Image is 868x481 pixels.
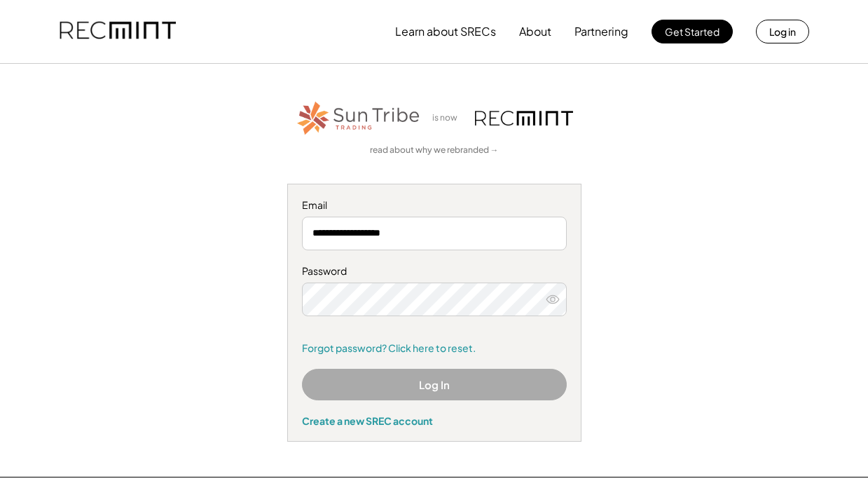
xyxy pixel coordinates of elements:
img: recmint-logotype%403x.png [60,8,176,55]
button: Learn about SRECs [395,18,496,46]
div: Email [302,198,567,212]
img: STT_Horizontal_Logo%2B-%2BColor.png [296,99,422,137]
button: Partnering [574,18,628,46]
button: Get Started [652,20,733,43]
a: Forgot password? Click here to reset. [302,341,567,355]
a: read about why we rebranded → [370,144,499,156]
div: is now [429,112,468,124]
button: Log in [756,20,809,43]
img: recmint-logotype%403x.png [475,111,573,126]
button: Log In [302,369,567,400]
div: Create a new SREC account [302,414,567,427]
button: About [519,18,551,46]
div: Password [302,264,567,278]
